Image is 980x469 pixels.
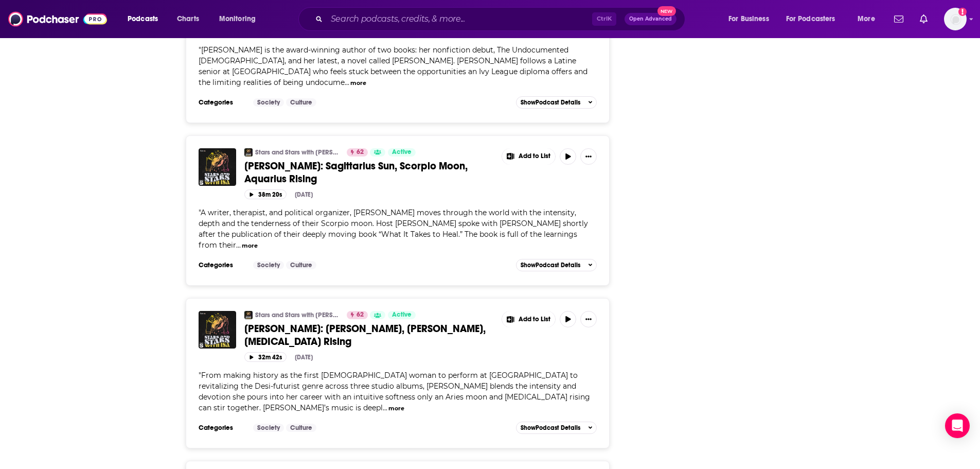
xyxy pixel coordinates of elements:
a: Culture [286,261,316,269]
span: [PERSON_NAME] is the award-winning author of two books: her nonfiction debut, The Undocumented [D... [199,45,587,87]
a: Society [253,424,284,432]
button: more [388,404,404,413]
span: For Podcasters [786,12,835,26]
button: ShowPodcast Details [516,259,597,271]
button: Show More Button [580,148,597,165]
img: Prentis Hemphill: Sagittarius Sun, Scorpio Moon, Aquarius Rising [199,148,236,186]
div: Open Intercom Messenger [945,413,970,438]
svg: Add a profile image [958,8,967,16]
span: Logged in as ereardon [944,8,967,30]
span: Podcasts [128,12,158,26]
button: open menu [779,11,850,27]
img: Stars and Stars with Isa [244,148,253,157]
button: 32m 42s [244,352,287,362]
a: [PERSON_NAME]: Sagittarius Sun, Scorpio Moon, Aquarius Rising [244,160,494,185]
span: 62 [357,310,364,320]
span: Show Podcast Details [521,262,580,269]
span: Active [392,147,412,158]
div: [DATE] [295,191,313,198]
span: Ctrl K [592,12,616,26]
span: " [199,208,588,250]
span: [PERSON_NAME]: Sagittarius Sun, Scorpio Moon, Aquarius Rising [244,160,468,185]
span: For Business [728,12,769,26]
span: Active [392,310,412,320]
img: Stars and Stars with Isa [244,311,253,319]
button: 38m 20s [244,189,287,199]
a: [PERSON_NAME]: [PERSON_NAME], [PERSON_NAME], [MEDICAL_DATA] Rising [244,322,494,348]
button: open menu [120,11,171,27]
span: Charts [177,12,199,26]
button: open menu [212,11,269,27]
span: A writer, therapist, and political organizer, [PERSON_NAME] moves through the world with the inte... [199,208,588,250]
span: " [199,45,587,87]
div: Search podcasts, credits, & more... [308,7,695,31]
span: Monitoring [219,12,256,26]
a: Charts [170,11,205,27]
span: Open Advanced [629,16,672,22]
img: User Profile [944,8,967,30]
span: From making history as the first [DEMOGRAPHIC_DATA] woman to perform at [GEOGRAPHIC_DATA] to revi... [199,371,590,412]
a: Society [253,261,284,269]
a: Show notifications dropdown [890,10,907,28]
span: 62 [357,147,364,158]
button: Show More Button [502,311,556,327]
a: Active [388,311,416,319]
a: Show notifications dropdown [916,10,932,28]
span: Add to List [519,152,550,160]
span: New [657,6,676,16]
a: 62 [347,311,368,319]
button: Show More Button [580,311,597,327]
a: Active [388,148,416,157]
span: Add to List [519,316,550,323]
span: More [858,12,875,26]
button: Show More Button [502,148,556,165]
span: ... [383,403,387,412]
button: ShowPodcast Details [516,96,597,109]
button: open menu [721,11,782,27]
button: open menu [850,11,888,27]
img: Podchaser - Follow, Share and Rate Podcasts [8,9,107,29]
span: ... [236,240,241,250]
a: Society [253,98,284,107]
button: ShowPodcast Details [516,422,597,434]
span: Show Podcast Details [521,99,580,106]
h3: Categories [199,261,245,269]
button: more [350,79,366,88]
a: Culture [286,424,316,432]
div: [DATE] [295,354,313,361]
span: Show Podcast Details [521,424,580,431]
h3: Categories [199,98,245,107]
a: Stars and Stars with [PERSON_NAME] [255,148,340,157]
span: [PERSON_NAME]: [PERSON_NAME], [PERSON_NAME], [MEDICAL_DATA] Rising [244,322,486,348]
a: 62 [347,148,368,157]
span: " [199,371,590,412]
button: Show profile menu [944,8,967,30]
img: Raveena Aurora: Libra Sun, Aries Moon, Cancer Rising [199,311,236,349]
a: Culture [286,98,316,107]
a: Stars and Stars with [PERSON_NAME] [255,311,340,319]
input: Search podcasts, credits, & more... [327,11,592,27]
button: Open AdvancedNew [625,13,676,25]
button: more [242,241,258,250]
h3: Categories [199,424,245,432]
span: ... [345,78,349,87]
